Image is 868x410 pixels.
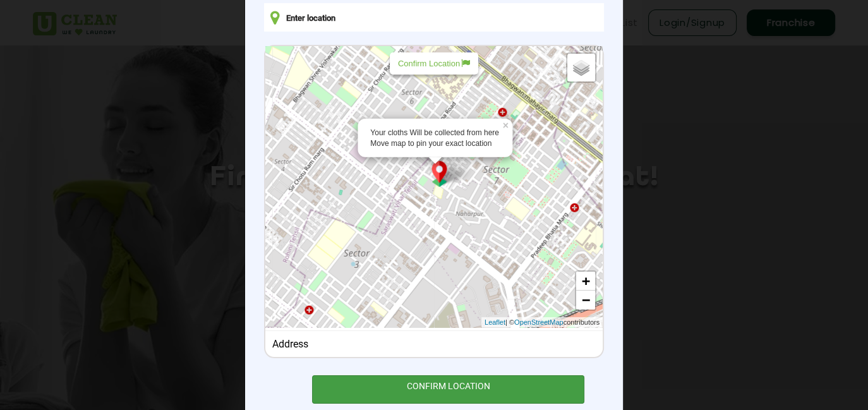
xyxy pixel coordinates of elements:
a: Layers [567,54,595,81]
a: Zoom out [576,291,595,310]
p: Confirm Location [398,59,470,68]
div: | © contributors [481,317,603,328]
a: OpenStreetMap [514,317,564,328]
div: Address [272,338,596,350]
div: CONFIRM LOCATION [312,375,584,404]
a: × [501,118,512,127]
div: Your cloths Will be collected from here Move map to pin your exact location [370,127,500,148]
input: Enter location [264,3,604,32]
a: Leaflet [485,317,505,328]
a: Zoom in [576,272,595,291]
